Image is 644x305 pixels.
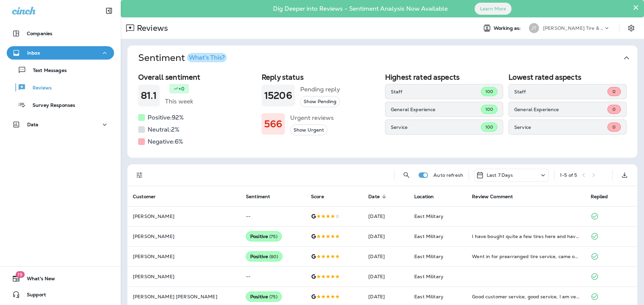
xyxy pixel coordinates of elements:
span: ( 75 ) [269,294,277,300]
span: ( 75 ) [269,234,277,239]
button: Support [7,288,114,301]
p: Staff [391,89,481,94]
h2: Overall sentiment [138,73,256,81]
h2: Highest rated aspects [385,73,503,81]
span: 100 [485,106,493,112]
div: JT [529,23,539,33]
span: Review Comment [472,194,522,200]
span: Sentiment [246,194,279,200]
button: Search Reviews [400,168,413,182]
div: I have bought quite a few tires here and have always had good service. [472,233,580,240]
p: [PERSON_NAME] [133,274,235,279]
span: ( 80 ) [269,254,278,259]
td: [DATE] [363,226,409,246]
p: +0 [178,85,184,92]
h2: Lowest rated aspects [508,73,627,81]
span: East Military [414,294,443,300]
button: Survey Responses [7,98,114,112]
span: 0 [612,124,615,130]
h5: Positive: 92 % [148,112,184,123]
span: Support [20,292,46,300]
div: Good customer service, good service, I am very grateful. [472,293,580,300]
td: -- [240,266,306,287]
div: Went in for prearranged tire service, came out 4 hours later with new tires AND new wheel bearing... [472,253,580,260]
h1: 15206 [264,90,292,101]
p: Reviews [134,23,168,33]
h5: Pending reply [300,84,340,95]
span: 19 [15,271,24,278]
span: Replied [591,194,617,200]
span: Sentiment [246,194,270,200]
button: Filters [133,168,146,182]
p: Data [27,122,39,127]
td: [DATE] [363,246,409,266]
button: Show Pending [300,96,340,107]
button: Inbox [7,46,114,60]
div: 1 - 5 of 5 [560,172,577,178]
span: Location [414,194,434,200]
div: Positive [246,292,282,302]
p: [PERSON_NAME] Tire & Auto [543,25,603,31]
p: Inbox [27,50,40,56]
p: [PERSON_NAME] [133,234,235,239]
span: Date [368,194,388,200]
div: Positive [246,231,282,241]
h1: 566 [264,119,282,130]
span: East Military [414,253,443,259]
p: Dig Deeper into Reviews - Sentiment Analysis Now Available [254,8,467,10]
span: East Military [414,274,443,280]
button: Data [7,118,114,131]
h5: Neutral: 2 % [148,124,179,135]
span: Replied [591,194,608,200]
button: 19What's New [7,272,114,285]
p: [PERSON_NAME] [PERSON_NAME] [133,294,235,299]
button: Learn More [475,3,512,15]
h1: Sentiment [138,52,227,64]
span: Customer [133,194,156,200]
button: Collapse Sidebar [100,4,118,17]
span: 100 [485,89,493,94]
span: 100 [485,124,493,130]
p: Staff [514,89,607,94]
span: Score [311,194,333,200]
div: What's This? [189,55,225,61]
span: East Military [414,213,443,219]
div: SentimentWhat's This? [127,70,637,158]
p: Service [514,125,607,130]
td: -- [240,206,306,226]
span: Working as: [494,25,522,31]
span: 0 [612,89,615,94]
p: [PERSON_NAME] [133,254,235,259]
span: Score [311,194,324,200]
button: What's This? [187,53,227,62]
button: Companies [7,27,114,40]
p: Service [391,125,481,130]
h5: This week [165,96,193,107]
p: Survey Responses [26,102,75,109]
button: Settings [625,22,637,34]
p: Auto refresh [433,172,463,178]
span: What's New [20,276,55,284]
span: Customer [133,194,164,200]
span: 0 [612,106,615,112]
button: Text Messages [7,63,114,77]
p: General Experience [514,107,607,112]
span: Review Comment [472,194,513,200]
p: [PERSON_NAME] [133,214,235,219]
div: Positive [246,251,282,261]
h1: 81.1 [141,90,157,101]
button: Close [633,2,639,13]
td: [DATE] [363,206,409,226]
p: Reviews [26,85,52,91]
button: SentimentWhat's This? [133,46,643,70]
p: Text Messages [26,68,67,74]
h2: Reply status [262,73,380,81]
p: Last 7 Days [487,172,513,178]
p: General Experience [391,107,481,112]
span: Date [368,194,380,200]
p: Companies [27,31,52,36]
h5: Urgent reviews [290,112,334,123]
h5: Negative: 6 % [148,136,183,147]
button: Reviews [7,80,114,94]
span: Location [414,194,442,200]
